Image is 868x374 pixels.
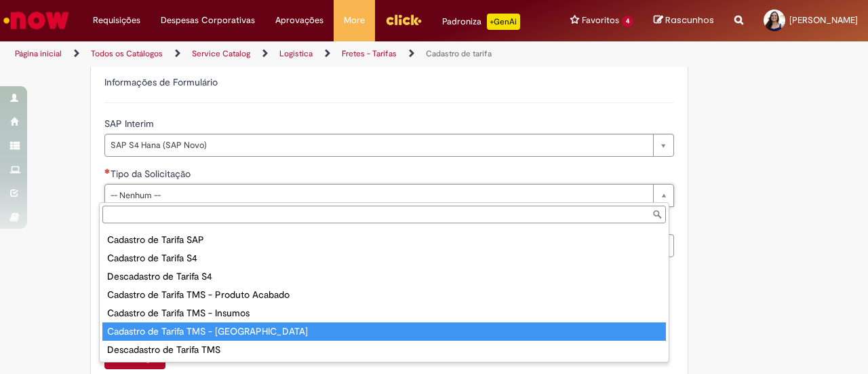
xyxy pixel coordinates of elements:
div: Descadastro de Tarifa S4 [102,267,666,286]
div: Cadastro de Tarifa TMS - Produto Acabado [102,286,666,304]
div: Cadastro de Tarifa SAP [102,231,666,249]
div: Descadastro de Tarifa TMS [102,341,666,359]
ul: Tipo da Solicitação [100,226,669,362]
div: Cadastro de Tarifa TMS - Insumos [102,304,666,322]
div: Cadastro de Tarifa TMS - [GEOGRAPHIC_DATA] [102,322,666,341]
div: Cadastro de Tarifa S4 [102,249,666,267]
